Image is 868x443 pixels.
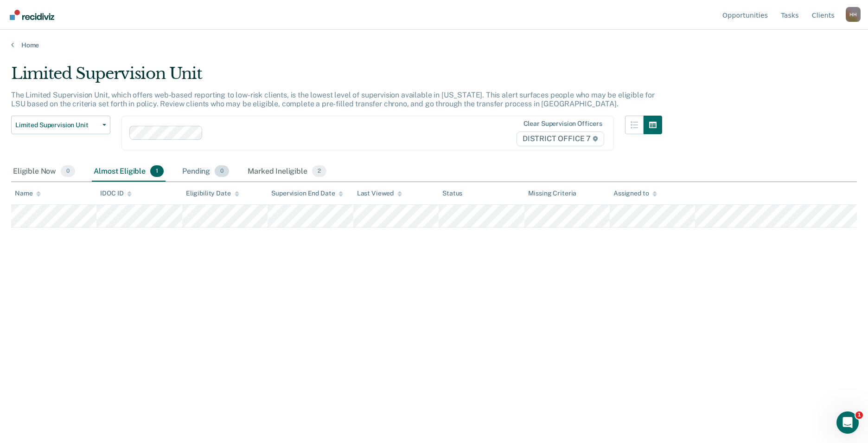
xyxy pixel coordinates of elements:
button: Profile dropdown button [846,7,861,22]
div: Eligible Now0 [11,162,77,182]
div: IDOC ID [100,189,132,197]
img: Recidiviz [10,10,54,20]
iframe: Intercom live chat [836,411,859,434]
div: Assigned to [613,189,657,197]
span: Limited Supervision Unit [15,121,99,129]
span: 0 [215,165,229,177]
div: Supervision End Date [271,189,343,197]
div: Clear supervision officers [523,120,602,128]
div: Marked Ineligible2 [246,162,328,182]
a: Home [11,41,857,49]
div: Almost Eligible1 [92,162,166,182]
div: Name [15,189,41,197]
div: H H [846,7,861,22]
div: Status [442,189,462,197]
span: 0 [61,165,75,177]
div: Missing Criteria [528,189,577,197]
span: 1 [150,165,164,177]
span: DISTRICT OFFICE 7 [517,131,604,146]
div: Limited Supervision Unit [11,64,662,91]
span: 1 [855,411,863,419]
span: 2 [312,165,326,177]
button: Limited Supervision Unit [11,116,110,134]
p: The Limited Supervision Unit, which offers web-based reporting to low-risk clients, is the lowest... [11,91,655,108]
div: Eligibility Date [186,189,239,197]
div: Last Viewed [357,189,402,197]
div: Pending0 [180,162,231,182]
